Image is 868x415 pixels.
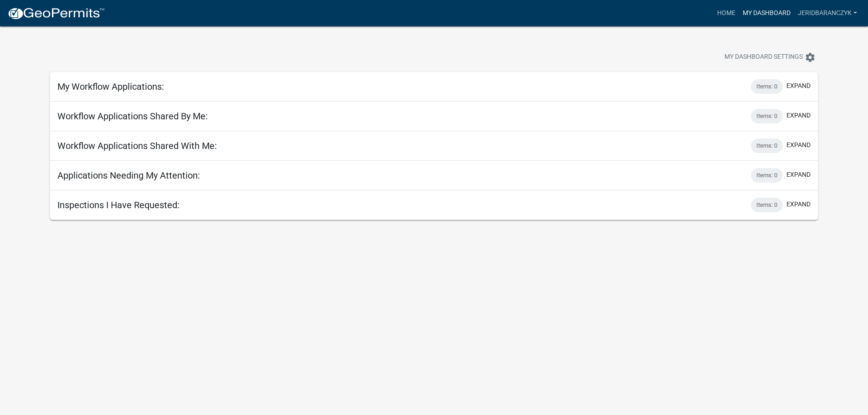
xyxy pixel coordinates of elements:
[57,111,208,122] h5: Workflow Applications Shared By Me:
[714,5,739,22] a: Home
[724,52,803,63] span: My Dashboard Settings
[57,170,200,181] h5: Applications Needing My Attention:
[786,170,811,179] button: expand
[57,200,180,210] h5: Inspections I Have Requested:
[717,48,823,66] button: My Dashboard Settingssettings
[57,140,217,151] h5: Workflow Applications Shared With Me:
[794,5,861,22] a: jeridbaranczyk
[739,5,794,22] a: My Dashboard
[751,79,783,94] div: Items: 0
[751,109,783,123] div: Items: 0
[57,81,164,92] h5: My Workflow Applications:
[751,198,783,212] div: Items: 0
[751,168,783,183] div: Items: 0
[805,52,816,63] i: settings
[786,140,811,150] button: expand
[751,138,783,153] div: Items: 0
[786,111,811,120] button: expand
[786,200,811,209] button: expand
[786,81,811,91] button: expand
